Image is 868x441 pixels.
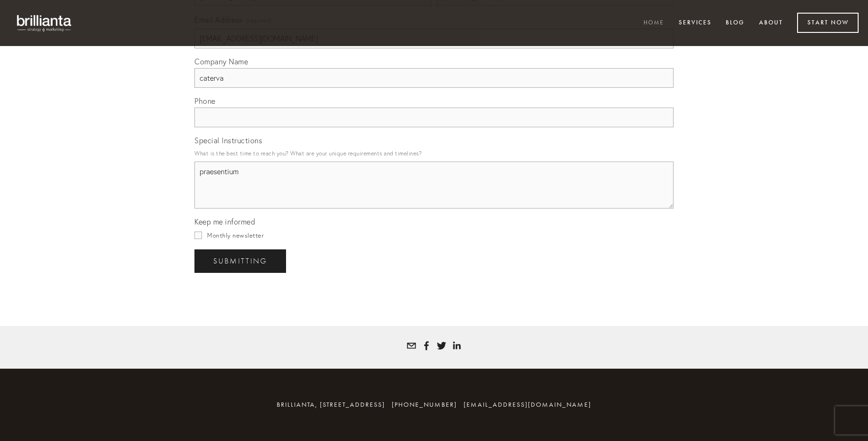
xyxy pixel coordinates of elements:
[437,341,446,350] a: Tatyana White
[464,401,591,409] a: [EMAIL_ADDRESS][DOMAIN_NAME]
[9,9,80,37] img: brillianta - research, strategy, marketing
[194,147,674,160] p: What is the best time to reach you? What are your unique requirements and timelines?
[720,15,751,31] a: Blog
[213,257,267,265] span: Submitting
[277,401,385,409] span: brillianta, [STREET_ADDRESS]
[452,341,461,350] a: Tatyana White
[194,57,248,66] span: Company Name
[207,232,263,239] span: Monthly newsletter
[797,13,859,33] a: Start Now
[194,96,216,106] span: Phone
[194,136,262,145] span: Special Instructions
[194,249,286,273] button: SubmittingSubmitting
[392,401,457,409] span: [PHONE_NUMBER]
[194,162,674,209] textarea: praesentium
[194,232,202,239] input: Monthly newsletter
[673,15,718,31] a: Services
[637,15,670,31] a: Home
[407,341,416,350] a: tatyana@brillianta.com
[194,217,255,226] span: Keep me informed
[753,15,789,31] a: About
[422,341,431,350] a: Tatyana Bolotnikov White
